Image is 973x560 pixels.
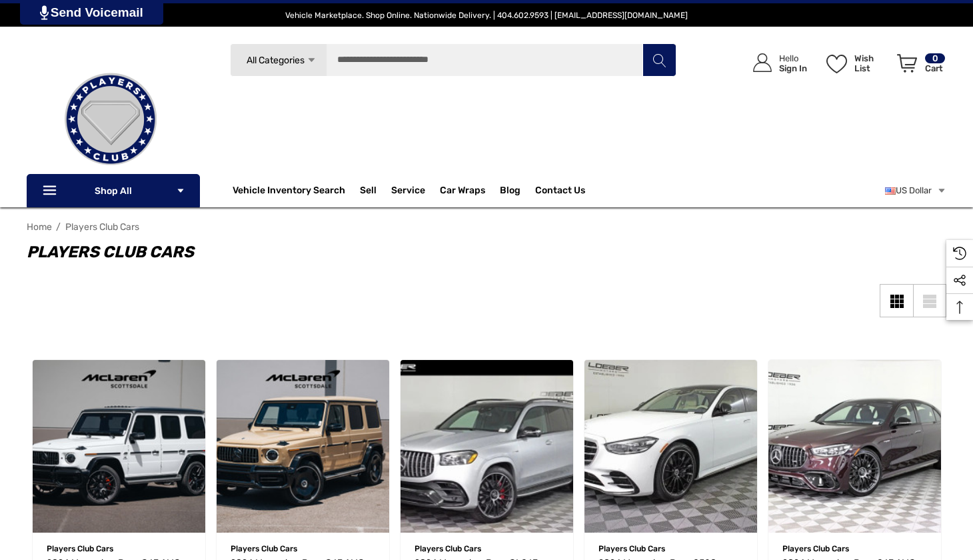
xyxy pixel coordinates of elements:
[41,183,61,199] svg: Icon Line
[782,540,927,557] p: Players Club Cars
[925,53,945,63] p: 0
[885,177,946,204] a: USD
[768,360,941,533] img: For Sale: 2024 Mercedes-Benz S63 AMG 4MATIC VIN W1K6G8CBXRA294991
[854,53,890,73] p: Wish List
[925,63,945,73] p: Cart
[897,54,917,73] svg: Review Your Cart
[913,284,946,317] a: List View
[953,247,966,260] svg: Recently Viewed
[217,360,389,533] a: 2024 Mercedes-Benz G63 AMG 4MATIC VIN W1NYC7HJXRX502401,$197,777.00
[27,221,52,233] a: Home
[360,177,391,204] a: Sell
[246,55,304,66] span: All Categories
[233,185,345,199] a: Vehicle Inventory Search
[584,360,757,533] img: For Sale 2024 Mercedes-Benz S580e 4MATIC VIN W1K6G6KB8RA264023
[440,185,485,199] span: Car Wraps
[231,540,375,557] p: Players Club Cars
[27,174,200,207] p: Shop All
[285,11,688,20] span: Vehicle Marketplace. Shop Online. Nationwide Delivery. | 404.602.9593 | [EMAIL_ADDRESS][DOMAIN_NAME]
[779,53,807,63] p: Hello
[391,185,425,199] a: Service
[33,360,205,533] a: 2024 Mercedes-Benz G63 AMG 4MATIC VIN W1NYC7HJ4RX504743,$209,991.00
[946,301,973,314] svg: Top
[826,55,847,73] svg: Wish List
[598,540,743,557] p: Players Club Cars
[40,5,49,20] img: PjwhLS0gR2VuZXJhdG9yOiBHcmF2aXQuaW8gLS0+PHN2ZyB4bWxucz0iaHR0cDovL3d3dy53My5vcmcvMjAwMC9zdmciIHhtb...
[891,40,946,92] a: Cart with 0 items
[768,360,941,533] a: 2024 Mercedes-Benz S63 AMG 4MATIC VIN W1K6G8CBXRA294991,$169,994.00
[500,185,520,199] a: Blog
[230,43,327,77] a: All Categories Icon Arrow Down Icon Arrow Up
[47,540,191,557] p: Players Club Cars
[176,186,185,195] svg: Icon Arrow Down
[880,284,913,317] a: Grid View
[217,360,389,533] img: For Sale: 2024 Mercedes-Benz G63 AMG 4MATIC VIN W1NYC7HJXRX502401
[642,43,676,77] button: Search
[65,221,139,233] a: Players Club Cars
[33,360,205,533] img: 2024 Mercedes-Benz G63 AMG 4MATIC VIN W1NYC7HJ4RX504743
[535,185,585,199] a: Contact Us
[44,53,177,186] img: Players Club | Cars For Sale
[440,177,500,204] a: Car Wraps
[753,53,772,72] svg: Icon User Account
[401,360,573,533] img: For Sale: 2024 Mercedes-Benz GLS63 AMG 4MATIC VIN 4JGFF8KE1RB122928
[779,63,807,73] p: Sign In
[360,185,377,199] span: Sell
[401,360,573,533] a: 2024 Mercedes-Benz GLS63 AMG 4MATIC VIN 4JGFF8KE1RB122928,$127,568.00
[415,540,559,557] p: Players Club Cars
[820,40,891,86] a: Wish List Wish List
[27,215,946,239] nav: Breadcrumb
[27,240,933,264] h1: Players Club Cars
[738,40,814,86] a: Sign in
[584,360,757,533] a: 2024 Mercedes-Benz S580e 4MATIC VIN W1K6G6KB8RA264023,$109,788.00
[953,274,966,287] svg: Social Media
[307,55,317,65] svg: Icon Arrow Down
